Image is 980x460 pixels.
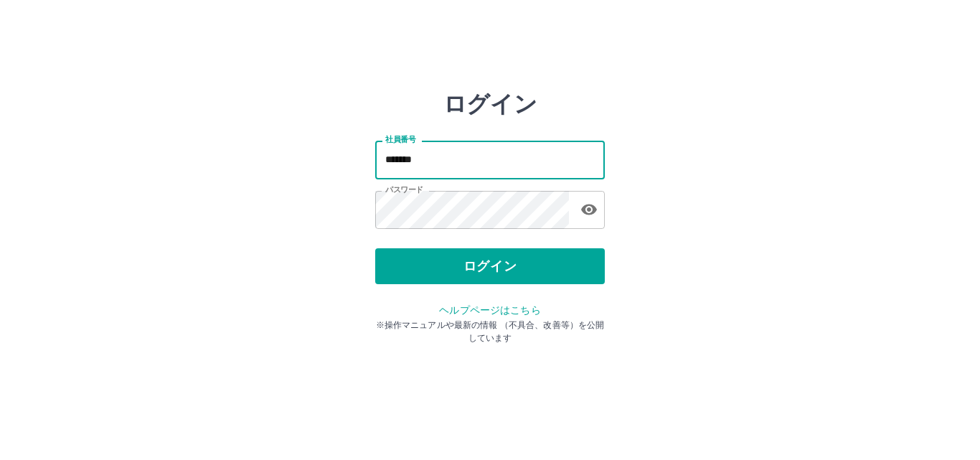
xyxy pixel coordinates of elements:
p: ※操作マニュアルや最新の情報 （不具合、改善等）を公開しています [375,319,605,344]
label: パスワード [385,184,423,195]
label: 社員番号 [385,134,415,145]
h2: ログイン [443,90,537,118]
a: ヘルプページはこちら [439,304,540,316]
button: ログイン [375,248,605,284]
